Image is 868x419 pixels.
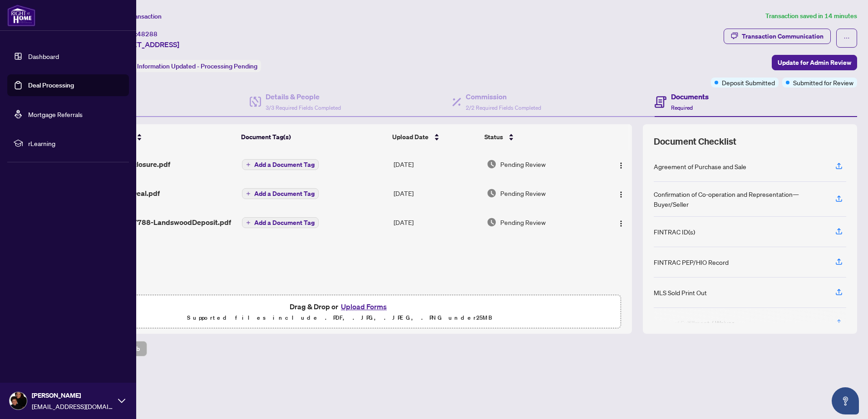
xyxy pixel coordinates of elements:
[32,401,113,411] span: [EMAIL_ADDRESS][DOMAIN_NAME]
[28,110,83,118] a: Mortgage Referrals
[617,220,625,227] img: Logo
[389,124,481,150] th: Upload Date
[722,78,775,88] span: Deposit Submitted
[242,159,319,171] button: Add a Document Tag
[10,392,27,409] img: Profile Icon
[654,257,729,267] div: FINTRAC PEP/HIO Record
[466,91,541,102] h4: Commission
[242,217,319,229] button: Add a Document Tag
[246,162,251,167] span: plus
[617,191,625,198] img: Logo
[484,132,503,142] span: Status
[614,186,628,200] button: Logo
[242,188,319,200] button: Add a Document Tag
[671,91,709,102] h4: Documents
[481,124,597,150] th: Status
[390,208,483,237] td: [DATE]
[793,78,853,88] span: Submitted for Review
[614,215,628,229] button: Logo
[832,387,859,414] button: Open asap
[59,295,621,329] span: Drag & Drop orUpload FormsSupported files include .PDF, .JPG, .JPEG, .PNG under25MB
[654,227,695,237] div: FINTRAC ID(s)
[654,161,746,171] div: Agreement of Purchase and Sale
[254,219,315,226] span: Add a Document Tag
[28,81,74,89] a: Deal Processing
[778,55,851,70] span: Update for Admin Review
[254,190,315,197] span: Add a Document Tag
[113,60,261,72] div: Status:
[242,188,319,199] button: Add a Document Tag
[113,39,179,50] span: [STREET_ADDRESS]
[137,62,257,70] span: Information Updated - Processing Pending
[266,104,341,111] span: 3/3 Required Fields Completed
[7,5,35,26] img: logo
[487,159,497,169] img: Document Status
[242,159,319,170] button: Add a Document Tag
[392,132,429,142] span: Upload Date
[32,390,113,400] span: [PERSON_NAME]
[242,217,319,228] button: Add a Document Tag
[772,55,857,70] button: Update for Admin Review
[500,217,546,227] span: Pending Review
[466,104,541,111] span: 2/2 Required Fields Completed
[88,124,238,150] th: (3) File Name
[654,135,736,148] span: Document Checklist
[487,188,497,198] img: Document Status
[724,29,831,44] button: Transaction Communication
[246,220,251,225] span: plus
[742,29,824,44] div: Transaction Communication
[28,138,123,148] span: rLearning
[390,179,483,208] td: [DATE]
[254,161,315,168] span: Add a Document Tag
[290,301,390,312] span: Drag & Drop or
[654,189,824,209] div: Confirmation of Co-operation and Representation—Buyer/Seller
[266,91,341,102] h4: Details & People
[500,188,546,198] span: Pending Review
[654,287,707,297] div: MLS Sold Print Out
[765,11,857,21] article: Transaction saved in 14 minutes
[28,52,59,60] a: Dashboard
[617,162,625,169] img: Logo
[614,157,628,171] button: Logo
[671,104,693,111] span: Required
[237,124,389,150] th: Document Tag(s)
[338,301,390,312] button: Upload Forms
[843,35,850,41] span: ellipsis
[137,30,158,38] span: 48288
[113,12,162,20] span: View Transaction
[64,312,615,323] p: Supported files include .PDF, .JPG, .JPEG, .PNG under 25 MB
[246,191,251,196] span: plus
[390,150,483,179] td: [DATE]
[92,217,231,228] span: 1755016587788-LandswoodDeposit.pdf
[500,159,546,169] span: Pending Review
[487,217,497,227] img: Document Status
